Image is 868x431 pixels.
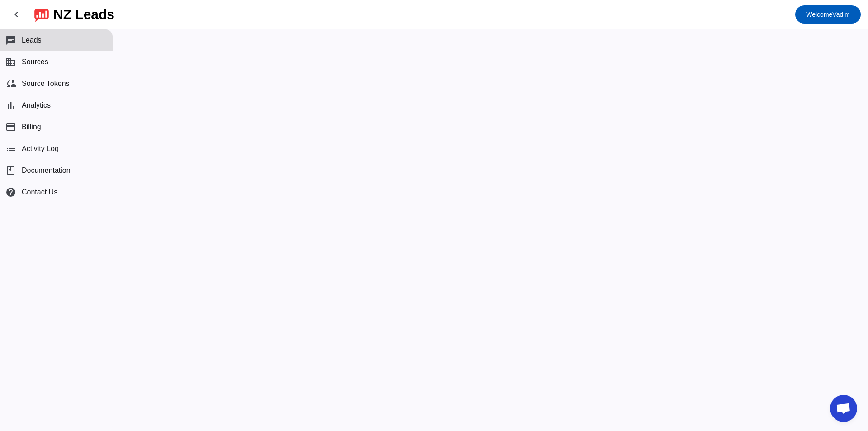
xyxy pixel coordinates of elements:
button: WelcomeVadim [795,5,861,24]
mat-icon: list [5,143,16,154]
mat-icon: cloud_sync [5,78,16,89]
span: Source Tokens [22,80,70,88]
span: Vadim [806,8,850,21]
mat-icon: chevron_left [11,9,22,20]
span: Sources [22,58,48,66]
span: Analytics [22,101,51,109]
span: Welcome [806,11,832,18]
img: logo [34,7,49,22]
span: Documentation [22,166,71,175]
span: Billing [22,123,41,131]
mat-icon: help [5,187,16,198]
mat-icon: business [5,57,16,67]
span: Activity Log [22,145,59,153]
mat-icon: payment [5,122,16,133]
mat-icon: chat [5,35,16,46]
mat-icon: bar_chart [5,100,16,111]
span: Contact Us [22,188,57,196]
span: book [5,165,16,176]
span: Leads [22,36,42,44]
div: NZ Leads [53,8,114,21]
div: Open chat [830,395,857,422]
